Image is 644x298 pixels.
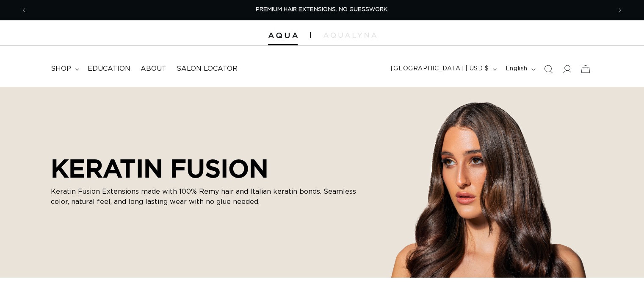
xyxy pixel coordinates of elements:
[171,59,243,78] a: Salon Locator
[88,64,130,73] span: Education
[51,64,71,73] span: shop
[323,33,376,38] img: aqualyna.com
[15,2,33,18] button: Previous announcement
[51,153,373,183] h2: KERATIN FUSION
[135,59,171,78] a: About
[268,33,298,39] img: Aqua Hair Extensions
[46,59,83,78] summary: shop
[83,59,135,78] a: Education
[391,64,489,73] span: [GEOGRAPHIC_DATA] | USD $
[256,7,389,12] span: PREMIUM HAIR EXTENSIONS. NO GUESSWORK.
[611,2,629,18] button: Next announcement
[141,64,166,73] span: About
[506,64,528,73] span: English
[539,60,558,78] summary: Search
[386,61,500,77] button: [GEOGRAPHIC_DATA] | USD $
[500,61,539,77] button: English
[177,64,238,73] span: Salon Locator
[51,187,373,207] p: Keratin Fusion Extensions made with 100% Remy hair and Italian keratin bonds. Seamless color, nat...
